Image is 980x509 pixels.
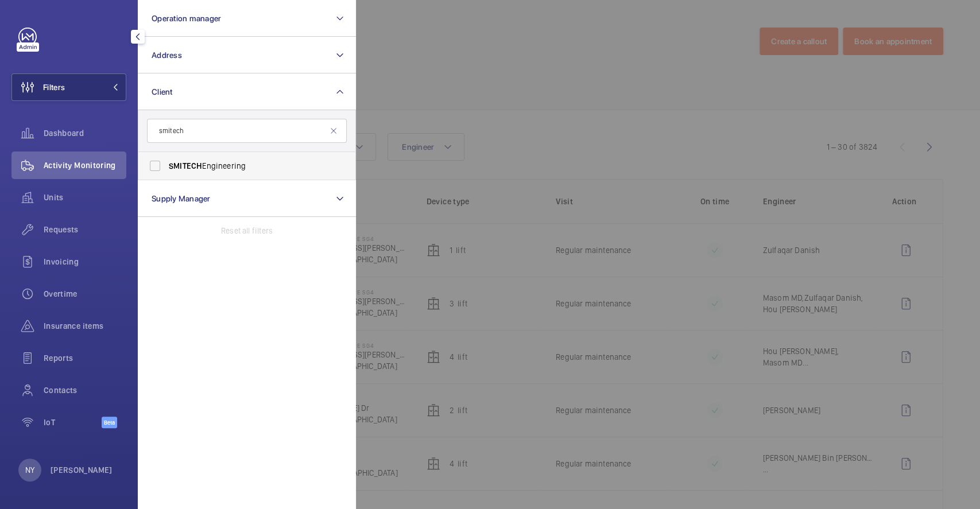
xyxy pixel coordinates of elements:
[25,464,34,476] p: NY
[11,73,126,101] button: Filters
[51,464,113,476] p: [PERSON_NAME]
[44,192,126,203] span: Units
[44,160,126,171] span: Activity Monitoring
[44,288,126,300] span: Overtime
[44,384,126,396] span: Contacts
[44,320,126,332] span: Insurance items
[44,417,102,428] span: IoT
[44,256,126,267] span: Invoicing
[44,224,126,235] span: Requests
[44,352,126,364] span: Reports
[102,417,117,428] span: Beta
[43,81,65,93] span: Filters
[44,127,126,139] span: Dashboard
